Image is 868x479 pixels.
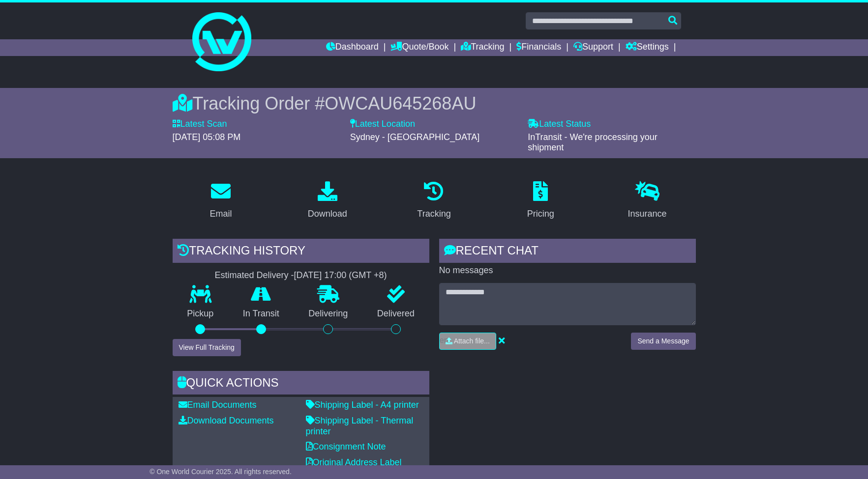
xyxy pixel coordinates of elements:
[173,309,229,319] p: Pickup
[350,132,479,142] span: Sydney - [GEOGRAPHIC_DATA]
[439,239,696,265] div: RECENT CHAT
[527,207,554,221] div: Pricing
[173,239,429,265] div: Tracking history
[294,309,363,319] p: Delivering
[362,309,429,319] p: Delivered
[173,371,429,397] div: Quick Actions
[573,39,613,56] a: Support
[390,39,449,56] a: Quote/Book
[306,416,414,436] a: Shipping Label - Thermal printer
[179,400,257,410] a: Email Documents
[521,178,561,224] a: Pricing
[308,207,347,221] div: Download
[631,333,695,350] button: Send a Message
[325,93,476,113] span: OWCAU645268AU
[150,468,292,476] span: © One World Courier 2025. All rights reserved.
[173,93,696,114] div: Tracking Order #
[628,207,667,221] div: Insurance
[228,309,294,319] p: In Transit
[173,132,241,142] span: [DATE] 05:08 PM
[439,265,696,276] p: No messages
[173,119,227,130] label: Latest Scan
[622,178,673,224] a: Insurance
[461,39,504,56] a: Tracking
[528,132,658,153] span: InTransit - We're processing your shipment
[411,178,457,224] a: Tracking
[528,119,591,130] label: Latest Status
[203,178,238,224] a: Email
[306,442,386,451] a: Consignment Note
[417,207,450,221] div: Tracking
[210,207,232,221] div: Email
[306,457,402,467] a: Original Address Label
[350,119,415,130] label: Latest Location
[626,39,669,56] a: Settings
[516,39,561,56] a: Financials
[306,400,419,410] a: Shipping Label - A4 printer
[173,270,429,281] div: Estimated Delivery -
[301,178,354,224] a: Download
[173,339,241,356] button: View Full Tracking
[294,270,387,281] div: [DATE] 17:00 (GMT +8)
[179,416,274,425] a: Download Documents
[326,39,379,56] a: Dashboard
